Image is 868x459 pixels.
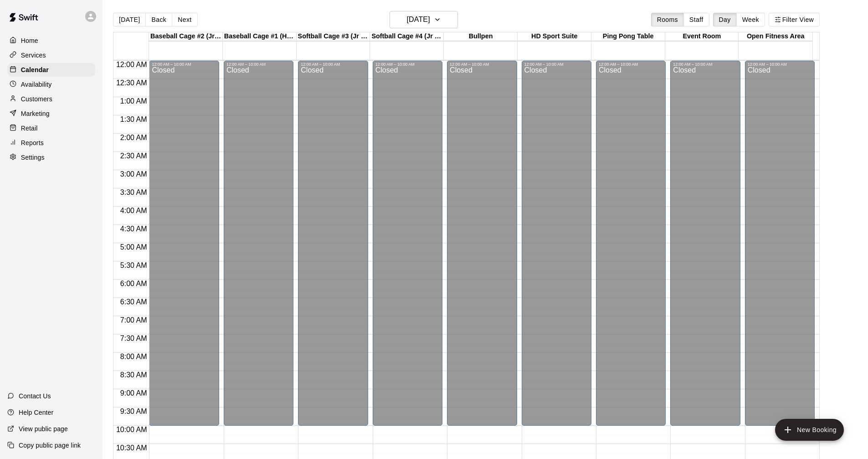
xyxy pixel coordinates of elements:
a: Customers [7,92,95,106]
button: Rooms [651,13,684,26]
button: Next [172,13,197,26]
a: Services [7,48,95,62]
button: Staff [683,13,709,26]
span: 9:30 AM [118,407,149,415]
div: 12:00 AM – 10:00 AM: Closed [224,61,293,426]
div: 12:00 AM – 10:00 AM: Closed [522,61,591,426]
div: Closed [301,67,365,429]
div: 12:00 AM – 10:00 AM [524,62,589,67]
span: 12:00 AM [114,61,149,68]
div: 12:00 AM – 10:00 AM [450,62,514,67]
div: 12:00 AM – 10:00 AM [673,62,737,67]
p: View public page [19,424,68,433]
div: Softball Cage #3 (Jr Hack Attack) [297,32,370,41]
div: Closed [375,67,440,429]
div: 12:00 AM – 10:00 AM [226,62,291,67]
span: 10:30 AM [114,444,149,452]
p: Reports [21,138,44,147]
span: 3:30 AM [118,188,149,196]
button: Day [713,13,737,26]
div: 12:00 AM – 10:00 AM: Closed [373,61,442,426]
div: Ping Pong Table [591,32,665,41]
button: Back [145,13,172,26]
span: 7:30 AM [118,334,149,342]
p: Availability [21,80,52,89]
div: Baseball Cage #1 (Hack Attack) [223,32,297,41]
p: Customers [21,94,52,104]
a: Availability [7,78,95,91]
button: Filter View [769,13,820,26]
span: 7:00 AM [118,316,149,324]
span: 4:00 AM [118,207,149,214]
div: 12:00 AM – 10:00 AM: Closed [149,61,219,426]
div: 12:00 AM – 10:00 AM: Closed [596,61,666,426]
div: 12:00 AM – 10:00 AM [301,62,365,67]
p: Services [21,51,46,60]
span: 8:00 AM [118,353,149,360]
span: 8:30 AM [118,371,149,379]
span: 12:30 AM [114,79,149,87]
div: Closed [599,67,663,429]
span: 4:30 AM [118,225,149,233]
span: 1:00 AM [118,97,149,105]
button: [DATE] [113,13,146,26]
div: 12:00 AM – 10:00 AM: Closed [745,61,815,426]
div: 12:00 AM – 10:00 AM [152,62,216,67]
p: Contact Us [19,391,51,401]
p: Copy public page link [19,441,81,450]
div: Closed [673,67,737,429]
button: [DATE] [390,11,458,28]
div: Closed [748,67,812,429]
div: Open Fitness Area [739,32,812,41]
p: Home [21,36,38,45]
div: 12:00 AM – 10:00 AM [599,62,663,67]
div: Closed [152,67,216,429]
p: Calendar [21,65,49,74]
div: 12:00 AM – 10:00 AM [748,62,812,67]
div: Softball Cage #4 (Jr Hack Attack) [370,32,444,41]
span: 9:00 AM [118,389,149,397]
div: Event Room [665,32,739,41]
div: Baseball Cage #2 (Jr Hack Attack) [149,32,223,41]
div: 12:00 AM – 10:00 AM [375,62,440,67]
span: 1:30 AM [118,115,149,123]
a: Settings [7,151,95,164]
div: Bullpen [444,32,518,41]
a: Calendar [7,63,95,77]
span: 3:00 AM [118,170,149,178]
span: 2:30 AM [118,152,149,160]
p: Help Center [19,408,53,417]
div: Closed [450,67,514,429]
p: Settings [21,153,45,162]
span: 5:30 AM [118,261,149,269]
p: Marketing [21,109,50,118]
span: 6:00 AM [118,280,149,287]
a: Home [7,34,95,47]
div: 12:00 AM – 10:00 AM: Closed [298,61,368,426]
p: Retail [21,124,38,133]
a: Retail [7,121,95,135]
button: Week [736,13,765,26]
span: 6:30 AM [118,298,149,306]
a: Marketing [7,107,95,120]
div: HD Sport Suite [518,32,591,41]
a: Reports [7,136,95,150]
span: 5:00 AM [118,243,149,251]
div: Closed [524,67,589,429]
div: Closed [226,67,291,429]
div: 12:00 AM – 10:00 AM: Closed [670,61,740,426]
span: 2:00 AM [118,134,149,141]
span: 10:00 AM [114,426,149,433]
div: 12:00 AM – 10:00 AM: Closed [447,61,517,426]
h6: [DATE] [407,13,430,26]
button: add [775,419,844,441]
